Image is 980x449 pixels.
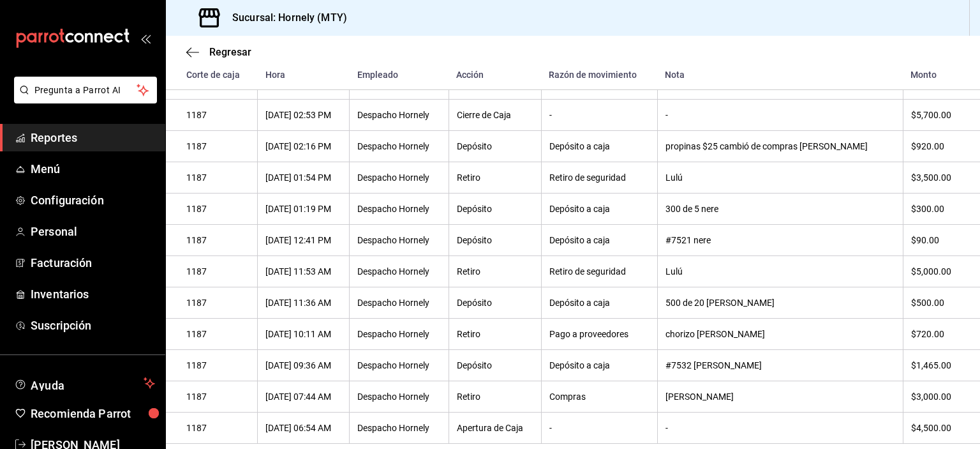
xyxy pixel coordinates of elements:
[665,110,895,120] div: -
[549,329,650,339] div: Pago a proveedores
[357,141,440,151] div: Despacho Hornely
[265,329,341,339] div: [DATE] 10:11 AM
[457,423,533,433] div: Apertura de Caja
[357,298,440,308] div: Despacho Hornely
[665,392,895,402] div: [PERSON_NAME]
[911,266,960,277] div: $5,000.00
[186,110,249,120] div: 1187
[265,172,341,183] div: [DATE] 01:54 PM
[186,360,249,370] div: 1187
[549,172,650,183] div: Retiro de seguridad
[31,285,155,303] span: Inventarios
[357,235,440,245] div: Despacho Hornely
[265,235,341,245] div: [DATE] 12:41 PM
[911,298,960,308] div: $500.00
[549,266,650,277] div: Retiro de seguridad
[911,235,960,245] div: $90.00
[665,329,895,339] div: chorizo [PERSON_NAME]
[457,298,533,308] div: Depósito
[911,110,960,120] div: $5,700.00
[186,298,249,308] div: 1187
[265,423,341,433] div: [DATE] 06:54 AM
[665,204,895,214] div: 300 de 5 nere
[665,141,895,151] div: propinas $25 cambió de compras [PERSON_NAME]
[34,84,137,97] span: Pregunta a Parrot AI
[911,172,960,183] div: $3,500.00
[457,172,533,183] div: Retiro
[265,360,341,370] div: [DATE] 09:36 AM
[31,160,155,178] span: Menú
[549,204,650,214] div: Depósito a caja
[665,172,895,183] div: Lulú
[140,33,151,43] button: open_drawer_menu
[14,77,157,103] button: Pregunta a Parrot AI
[357,329,440,339] div: Despacho Hornely
[357,172,440,183] div: Despacho Hornely
[549,392,650,402] div: Compras
[186,46,251,58] button: Regresar
[186,235,249,245] div: 1187
[357,110,440,120] div: Despacho Hornely
[186,204,249,214] div: 1187
[911,141,960,151] div: $920.00
[665,423,895,433] div: -
[265,266,341,277] div: [DATE] 11:53 AM
[265,110,341,120] div: [DATE] 02:53 PM
[665,360,895,370] div: #7532 [PERSON_NAME]
[457,110,533,120] div: Cierre de Caja
[457,235,533,245] div: Depósito
[911,204,960,214] div: $300.00
[31,129,155,146] span: Reportes
[357,392,440,402] div: Despacho Hornely
[357,266,440,277] div: Despacho Hornely
[186,172,249,183] div: 1187
[31,192,155,209] span: Configuración
[665,266,895,277] div: Lulú
[549,235,650,245] div: Depósito a caja
[911,392,960,402] div: $3,000.00
[31,223,155,240] span: Personal
[357,204,440,214] div: Despacho Hornely
[186,329,249,339] div: 1187
[31,317,155,334] span: Suscripción
[31,254,155,271] span: Facturación
[265,204,341,214] div: [DATE] 01:19 PM
[457,266,533,277] div: Retiro
[549,360,650,370] div: Depósito a caja
[31,376,138,391] span: Ayuda
[209,46,251,58] span: Regresar
[549,298,650,308] div: Depósito a caja
[222,10,347,26] h3: Sucursal: Hornely (MTY)
[665,235,895,245] div: #7521 nere
[911,423,960,433] div: $4,500.00
[457,329,533,339] div: Retiro
[911,360,960,370] div: $1,465.00
[357,360,440,370] div: Despacho Hornely
[265,298,341,308] div: [DATE] 11:36 AM
[457,392,533,402] div: Retiro
[265,392,341,402] div: [DATE] 07:44 AM
[911,329,960,339] div: $720.00
[186,266,249,277] div: 1187
[186,141,249,151] div: 1187
[549,423,650,433] div: -
[31,405,155,422] span: Recomienda Parrot
[665,298,895,308] div: 500 de 20 [PERSON_NAME]
[357,423,440,433] div: Despacho Hornely
[9,93,157,106] a: Pregunta a Parrot AI
[549,110,650,120] div: -
[265,141,341,151] div: [DATE] 02:16 PM
[186,423,249,433] div: 1187
[549,141,650,151] div: Depósito a caja
[457,360,533,370] div: Depósito
[457,141,533,151] div: Depósito
[186,392,249,402] div: 1187
[457,204,533,214] div: Depósito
